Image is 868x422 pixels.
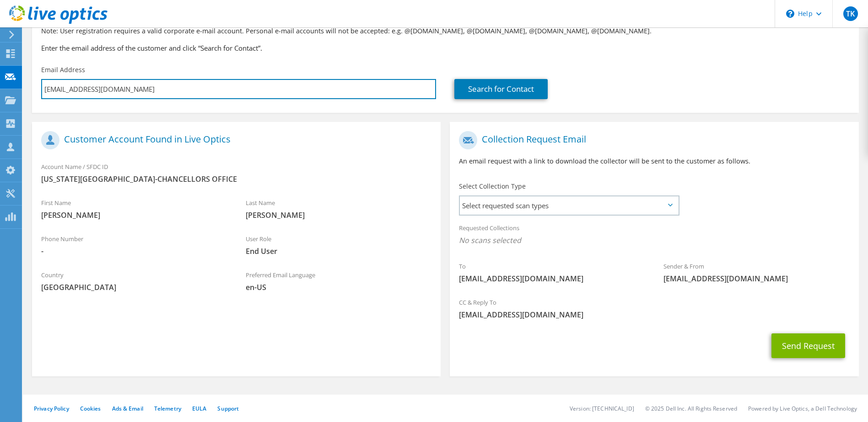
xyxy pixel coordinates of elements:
[654,257,859,288] div: Sender & From
[80,405,101,412] a: Cookies
[41,26,850,36] p: Note: User registration requires a valid corporate e-mail account. Personal e-mail accounts will ...
[217,405,239,412] a: Support
[459,182,526,191] label: Select Collection Type
[41,65,85,74] label: Email Address
[748,405,857,412] li: Powered by Live Optics, a Dell Technology
[246,210,432,220] span: [PERSON_NAME]
[154,405,181,412] a: Telemetry
[32,157,441,189] div: Account Name / SFDC ID
[112,405,143,412] a: Ads & Email
[32,229,237,261] div: Phone Number
[246,246,432,256] span: End User
[570,405,634,412] li: Version: [TECHNICAL_ID]
[32,265,237,297] div: Country
[32,193,237,225] div: First Name
[192,405,206,412] a: EULA
[459,156,849,166] p: An email request with a link to download the collector will be sent to the customer as follows.
[450,293,858,324] div: CC & Reply To
[450,218,858,252] div: Requested Collections
[645,405,737,412] li: © 2025 Dell Inc. All Rights Reserved
[663,274,850,284] span: [EMAIL_ADDRESS][DOMAIN_NAME]
[454,79,548,99] a: Search for Contact
[41,174,431,184] span: [US_STATE][GEOGRAPHIC_DATA]-CHANCELLORS OFFICE
[459,310,849,320] span: [EMAIL_ADDRESS][DOMAIN_NAME]
[237,193,441,225] div: Last Name
[41,131,427,149] h1: Customer Account Found in Live Optics
[41,43,850,53] h3: Enter the email address of the customer and click “Search for Contact”.
[450,257,654,288] div: To
[771,333,845,358] button: Send Request
[237,265,441,297] div: Preferred Email Language
[41,282,227,292] span: [GEOGRAPHIC_DATA]
[786,10,794,18] svg: \n
[843,6,858,21] span: TK
[459,131,845,149] h1: Collection Request Email
[34,405,69,412] a: Privacy Policy
[41,210,227,220] span: [PERSON_NAME]
[460,196,678,215] span: Select requested scan types
[459,235,849,245] span: No scans selected
[459,274,645,284] span: [EMAIL_ADDRESS][DOMAIN_NAME]
[41,246,227,256] span: -
[237,229,441,261] div: User Role
[246,282,432,292] span: en-US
